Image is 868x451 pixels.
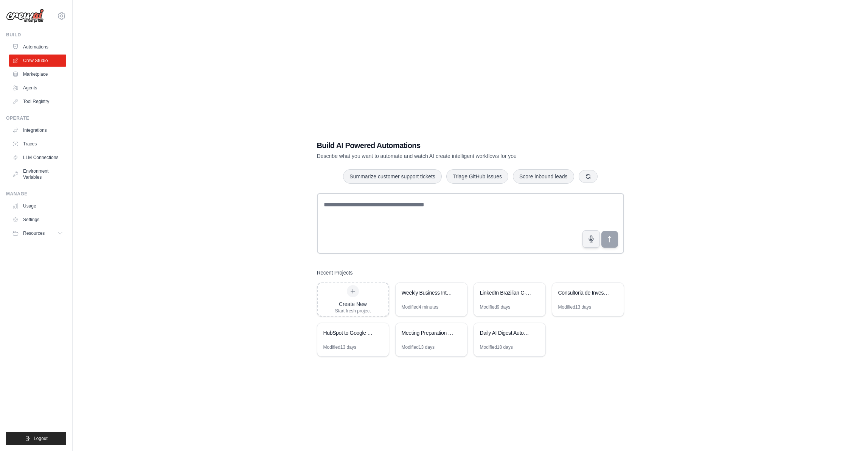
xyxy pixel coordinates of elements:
[480,329,532,337] div: Daily AI Digest Automation
[9,151,66,164] a: LLM Connections
[9,82,66,94] a: Agents
[323,329,375,337] div: HubSpot to Google Sheets Contact Sync
[402,304,438,310] div: Modified 4 minutes
[402,289,453,297] div: Weekly Business Intelligence Reports
[317,140,571,151] h1: Build AI Powered Automations
[34,435,48,442] span: Logout
[6,9,44,23] img: Logo
[402,329,453,337] div: Meeting Preparation for Agentic Automation Sales
[9,200,66,212] a: Usage
[9,95,66,108] a: Tool Registry
[480,304,511,310] div: Modified 9 days
[317,152,571,160] p: Describe what you want to automate and watch AI create intelligent workflows for you
[558,304,591,310] div: Modified 13 days
[582,230,600,248] button: Click to speak your automation idea
[9,138,66,150] a: Traces
[343,169,441,184] button: Summarize customer support tickets
[558,289,610,297] div: Consultoria de Investimentos Personalizada
[6,32,66,38] div: Build
[23,230,45,236] span: Resources
[446,169,508,184] button: Triage GitHub issues
[9,227,66,239] button: Resources
[9,165,66,183] a: Environment Variables
[830,415,868,451] iframe: Chat Widget
[323,344,356,350] div: Modified 13 days
[6,115,66,121] div: Operate
[335,300,371,308] div: Create New
[317,269,353,276] h3: Recent Projects
[9,55,66,67] a: Crew Studio
[480,344,513,350] div: Modified 18 days
[6,191,66,197] div: Manage
[9,124,66,136] a: Integrations
[335,308,371,314] div: Start fresh project
[579,170,598,183] button: Get new suggestions
[9,41,66,53] a: Automations
[513,169,574,184] button: Score inbound leads
[480,289,532,297] div: LinkedIn Brazilian C-Level Outreach Research
[9,68,66,80] a: Marketplace
[6,432,66,445] button: Logout
[9,214,66,226] a: Settings
[402,344,435,350] div: Modified 13 days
